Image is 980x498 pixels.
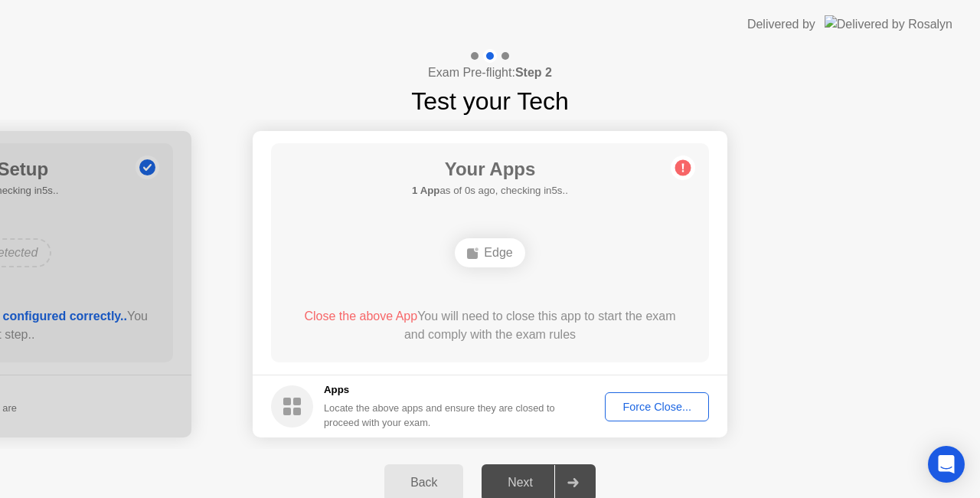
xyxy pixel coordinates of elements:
[389,476,459,490] div: Back
[411,83,569,120] h1: Test your Tech
[486,476,554,490] div: Next
[412,183,568,198] h5: as of 0s ago, checking in5s..
[825,15,952,33] img: Delivered by Rosalyn
[324,382,556,398] h5: Apps
[610,401,704,413] div: Force Close...
[455,238,524,267] div: Edge
[304,310,417,323] span: Close the above App
[928,446,965,483] div: Open Intercom Messenger
[428,64,552,82] h4: Exam Pre-flight:
[412,185,439,196] b: 1 App
[293,307,688,344] div: You will need to close this app to start the exam and comply with the exam rules
[605,392,709,421] button: Force Close...
[747,15,815,34] div: Delivered by
[515,66,552,79] b: Step 2
[324,401,556,430] div: Locate the above apps and ensure they are closed to proceed with your exam.
[412,156,568,183] h1: Your Apps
